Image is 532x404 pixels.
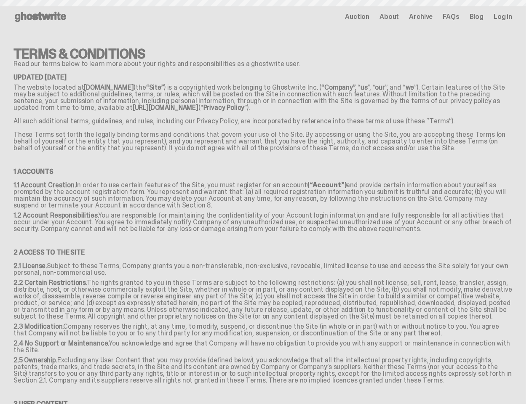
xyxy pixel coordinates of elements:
span: 1.1 Account Creation. [13,181,76,189]
span: our [375,83,385,92]
p: You acknowledge and agree that Company will have no obligation to provide you with any support or... [13,340,512,357]
span: 2.4 No Support or Maintenance. [13,339,109,348]
p: Subject to these Terms, Company grants you a non-transferable, non-exclusive, revocable, limited ... [13,263,512,279]
a: Auction [345,13,369,20]
span: 2.2 Certain Restrictions. [13,278,87,287]
span: we [406,83,414,92]
h6: Updated [DATE] [13,67,512,81]
p: The rights granted to you in these Terms are subject to the following restrictions: (a) you shall... [13,279,512,323]
span: “Company” [321,83,355,92]
span: 2.1 License. [13,261,47,270]
span: 1.2 Account Responsibilities. [13,211,98,220]
a: Blog [470,13,484,20]
h6: 2 Access to the Site [13,236,512,263]
p: You are responsible for maintaining the confidentiality of your Account login information and are... [13,212,512,236]
span: 2.5 Ownership. [13,356,57,364]
a: [DOMAIN_NAME] [84,83,134,92]
p: Read our terms below to learn more about your rights and responsibilities as a ghostwrite user. [13,61,512,67]
a: [URL][DOMAIN_NAME] [133,103,198,112]
p: All such additional terms, guidelines, and rules, including our Privacy Policy, are incorporated ... [13,114,512,128]
a: About [380,13,399,20]
span: 2.3 Modification. [13,322,63,331]
h3: Terms & Conditions [13,34,512,61]
p: These Terms set forth the legally binding terms and conditions that govern your use of the Site. ... [13,128,512,155]
h6: 1 Accounts [13,155,512,182]
a: FAQs [443,13,459,20]
span: Privacy Policy [203,103,245,112]
p: In order to use certain features of the Site, you must register for an account and provide certai... [13,182,512,212]
a: Archive [409,13,433,20]
span: us [361,83,368,92]
p: Company reserves the right, at any time, to modify, suspend, or discontinue the Site (in whole or... [13,323,512,340]
span: “Site” [146,83,164,92]
p: Excluding any User Content that you may provide (defined below), you acknowledge that all the int... [13,357,512,387]
a: Log in [494,13,512,20]
strong: (“Account”) [307,181,346,189]
p: The website located at (the ) is a copyrighted work belonging to Ghostwrite Inc. ( , “ ”, “ ”, an... [13,81,512,114]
